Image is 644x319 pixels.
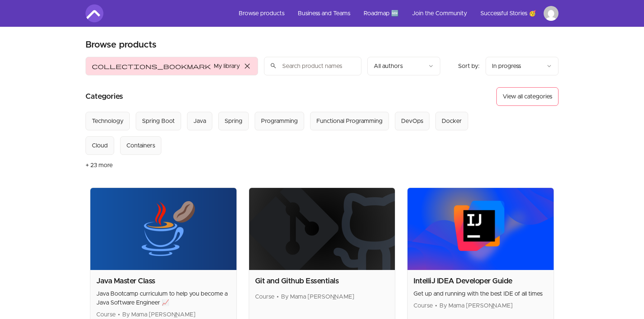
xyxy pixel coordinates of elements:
span: close [243,62,252,71]
h2: Java Master Class [96,276,231,286]
span: Course [413,303,433,309]
nav: Main [233,4,558,22]
div: Spring [225,117,242,126]
p: Java Bootcamp curriculum to help you become a Java Software Engineer 📈 [96,289,231,307]
div: Technology [92,117,123,126]
img: Product image for Git and Github Essentials [249,188,395,270]
button: Filter by My library [86,57,258,75]
div: Java [193,117,206,126]
span: • [435,303,437,309]
p: Get up and running with the best IDE of all times [413,289,548,298]
a: Roadmap 🆕 [358,4,405,22]
div: DevOps [401,117,423,126]
a: Business and Teams [292,4,356,22]
span: • [118,312,120,318]
div: Functional Programming [316,117,383,126]
a: Successful Stories 🥳 [474,4,542,22]
h2: Categories [86,87,123,106]
button: Filter by author [367,57,440,75]
div: Spring Boot [142,117,175,126]
span: Sort by: [458,63,480,69]
span: Course [255,294,274,300]
span: By Mama [PERSON_NAME] [122,312,196,318]
span: By Mama [PERSON_NAME] [281,294,354,300]
h2: IntelliJ IDEA Developer Guide [413,276,548,286]
div: Containers [126,141,155,150]
button: + 23 more [86,155,113,176]
span: • [277,294,279,300]
img: Product image for IntelliJ IDEA Developer Guide [408,188,554,270]
input: Search product names [264,57,361,75]
h1: Browse products [86,39,157,51]
a: Browse products [233,4,290,22]
span: collections_bookmark [92,62,211,71]
h2: Git and Github Essentials [255,276,389,286]
span: By Mama [PERSON_NAME] [439,303,513,309]
span: Course [96,312,116,318]
a: Join the Community [406,4,473,22]
div: Programming [261,117,298,126]
button: View all categories [496,87,558,106]
img: Product image for Java Master Class [90,188,236,270]
button: Product sort options [486,57,558,75]
div: Docker [442,117,462,126]
img: Amigoscode logo [86,4,103,22]
span: search [270,61,277,71]
div: Cloud [92,141,108,150]
img: Profile image for LAWAL OLAKUNLE STEPHEN [544,6,558,21]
